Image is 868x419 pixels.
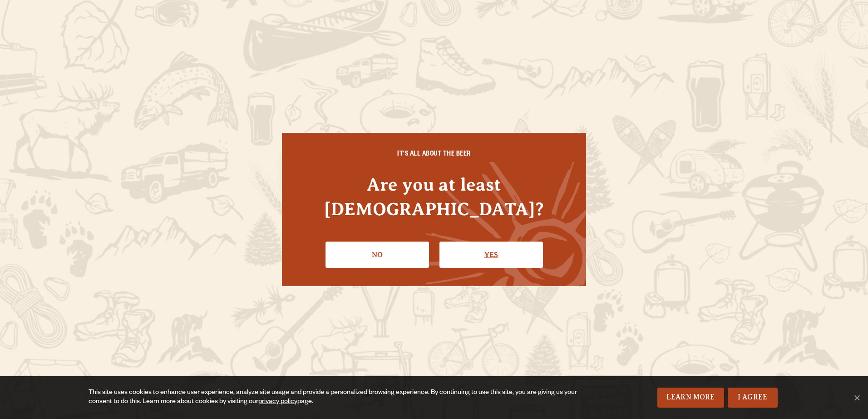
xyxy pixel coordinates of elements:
a: privacy policy [258,399,297,406]
a: I Agree [728,388,778,408]
span: No [852,393,861,402]
div: This site uses cookies to enhance user experience, analyze site usage and provide a personalized ... [89,389,582,407]
h4: Are you at least [DEMOGRAPHIC_DATA]? [300,172,568,221]
h6: IT'S ALL ABOUT THE BEER [300,151,568,159]
a: Learn More [657,388,724,408]
a: Confirm I'm 21 or older [439,242,543,268]
a: No [325,242,429,268]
